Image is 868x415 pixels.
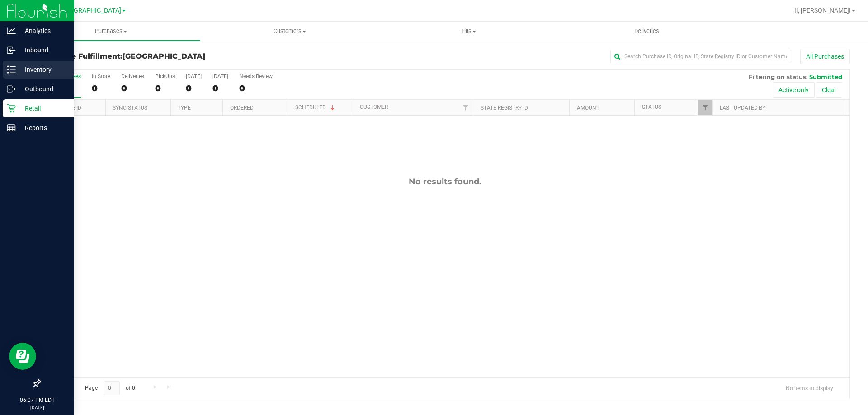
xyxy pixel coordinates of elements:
[577,105,599,111] a: Amount
[481,105,528,111] a: State Registry ID
[16,84,70,94] p: Outbound
[92,73,110,79] div: In Store
[239,83,273,93] div: 0
[212,73,228,79] div: [DATE]
[186,73,202,79] div: [DATE]
[22,22,200,41] a: Purchases
[40,52,310,61] h3: Purchase Fulfillment:
[7,26,16,35] inline-svg: Analytics
[155,73,175,79] div: PickUps
[7,46,16,55] inline-svg: Inbound
[773,82,815,98] button: Active only
[4,396,70,404] p: 06:07 PM EDT
[379,22,557,41] a: Tills
[239,73,273,79] div: Needs Review
[155,83,175,93] div: 0
[642,104,661,110] a: Status
[7,123,16,132] inline-svg: Reports
[7,84,16,93] inline-svg: Outbound
[622,27,671,35] span: Deliveries
[40,177,849,187] div: No results found.
[16,25,70,36] p: Analytics
[809,73,842,80] span: Submitted
[16,45,70,56] p: Inbound
[610,50,791,63] input: Search Purchase ID, Original ID, State Registry ID or Customer Name...
[186,83,202,93] div: 0
[16,103,70,114] p: Retail
[557,22,736,41] a: Deliveries
[178,105,191,111] a: Type
[816,82,842,98] button: Clear
[698,100,712,115] a: Filter
[121,83,144,93] div: 0
[778,381,840,395] span: No items to display
[77,381,142,395] span: Page of 0
[22,27,200,35] span: Purchases
[800,49,850,64] button: All Purchases
[379,27,557,35] span: Tills
[16,122,70,133] p: Reports
[113,105,147,111] a: Sync Status
[295,104,336,111] a: Scheduled
[121,73,144,79] div: Deliveries
[9,343,36,370] iframe: Resource center
[7,104,16,113] inline-svg: Retail
[123,52,205,61] span: [GEOGRAPHIC_DATA]
[792,7,851,14] span: Hi, [PERSON_NAME]!
[458,100,473,115] a: Filter
[59,7,121,14] span: [GEOGRAPHIC_DATA]
[4,404,70,411] p: [DATE]
[201,27,378,35] span: Customers
[200,22,379,41] a: Customers
[230,105,254,111] a: Ordered
[720,105,765,111] a: Last Updated By
[7,65,16,74] inline-svg: Inventory
[749,73,807,80] span: Filtering on status:
[360,104,388,110] a: Customer
[16,64,70,75] p: Inventory
[212,83,228,93] div: 0
[92,83,110,93] div: 0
